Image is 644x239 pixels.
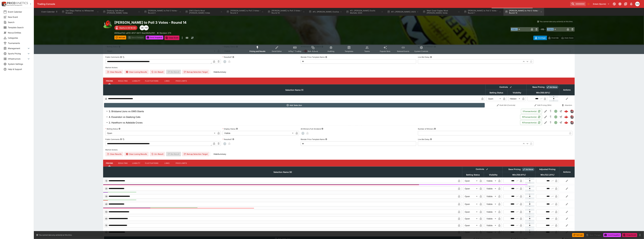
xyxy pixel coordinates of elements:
span: Win(100.61%) [509,173,529,176]
p: All Winners Full-Dividend [301,128,321,130]
button: Fluctuations [143,160,161,166]
button: AFL [PERSON_NAME] Exotic Markets 2025 [344,8,385,16]
button: AFL [PERSON_NAME] Exotics [307,8,344,16]
button: Clear Losing Results [124,152,149,156]
button: Resulting [116,160,130,166]
a: 1e34f57b-ca11-46af-80a0-3bbbc77c48de [563,114,569,120]
button: more [181,36,184,40]
button: All Winners Full-Dividend [321,128,323,130]
p: Live Bet Delay [418,56,429,58]
span: Popular Bets [380,50,390,52]
span: Categories [8,36,30,39]
button: 16Transaction(s) [520,115,542,119]
span: Management [8,47,27,50]
div: Visible [485,230,497,234]
span: Event Calendar [8,10,30,13]
p: Live Bet Delay [418,138,429,141]
span: Sports Pricing [8,52,27,55]
p: Copy To Clipboard [114,31,155,34]
div: Harrison Walker [635,2,640,6]
div: Base Pricing [507,168,522,171]
button: Live Bet Delay [430,56,432,58]
span: 20 [105,188,108,190]
button: GWS Giants Most [PERSON_NAME] Votes [184,8,224,16]
button: Number of Winners [434,128,436,130]
em: ( 100.00 %) [540,91,550,94]
div: Visible [485,179,497,183]
button: HideSummary [212,70,228,74]
div: Visible [485,186,497,191]
div: Open [463,210,479,214]
img: logo-cerberus--red.svg [564,115,568,119]
svg: Open [554,121,558,124]
span: Re-Result [166,152,181,156]
button: Price Limits [173,78,189,84]
p: Resulted? [223,56,232,58]
span: Betting Status [463,173,483,176]
button: SGM Disabled [548,120,553,125]
div: Open [463,216,479,221]
span: Win(122.20%) [538,173,557,176]
div: 86985b54-4a90-495c-b3bd-fbeff71916d6 [564,121,568,125]
span: 50 [105,211,108,213]
img: pricekinetics [570,110,573,113]
button: Un-Result [150,70,165,74]
img: PriceKinetics [7,2,28,4]
button: Remap Selection Target [182,152,209,156]
span: New Event [8,16,30,18]
div: Visible [485,216,497,221]
button: Betting Status [118,128,120,130]
button: Open [553,109,558,114]
span: 60 [105,218,108,220]
button: Event Calendar [40,8,60,16]
img: logo-cerberus--red.svg [564,109,568,113]
p: You cannot take any action(s) at this time. [540,20,573,23]
span: Pricing and Results [250,50,266,52]
svg: Open [554,110,558,113]
div: Open [463,186,479,191]
button: Abandon [560,103,574,108]
button: 4. Essendon vs Geelong Cats [103,114,520,120]
button: AFL [PERSON_NAME] 2025 [386,8,421,16]
h6: 2. Hawthorn vs Adelaide Crows [109,121,143,124]
button: Open [553,120,558,125]
button: Straight [558,114,563,119]
a: 28bf12d5-e5d2-47f4-a6a2-deeb6d282ace [563,108,569,114]
button: Straight [558,120,563,125]
button: Pricing [103,78,116,84]
span: Visibility [486,173,501,176]
button: Auto-Save [560,36,575,40]
button: Display Status [236,128,238,130]
div: Open [487,97,502,101]
button: Override [547,36,560,40]
button: Edit Pricing (Win) [527,103,559,108]
span: Teams [364,50,370,52]
span: Win(100.00%) [533,91,553,94]
button: Copy To Clipboard [123,138,125,140]
div: Visible [485,223,497,228]
button: Links [161,160,173,166]
div: Visible [223,131,294,135]
button: Edit Detail [543,109,548,114]
button: Bulk edit [509,85,513,89]
span: Betting Status [487,91,506,94]
span: InPlay™ Trading [288,50,301,52]
button: San Diego Padres vs Milwaukee Brewers [60,8,101,16]
button: Refresh [572,233,584,237]
button: [PERSON_NAME] to Poll 3 Votes - Round 3 [225,8,265,16]
span: Team B [547,28,554,30]
em: ( 100.61 %) [516,173,526,176]
button: Resulted? [232,138,234,140]
button: Close Event [164,36,180,40]
label: Market Actions [105,65,572,70]
button: [PERSON_NAME] to Poll 3 Votes - Round 4 [142,8,183,16]
button: SGM Disabled [548,109,553,114]
button: Clear Results [105,152,123,156]
span: 40 [105,203,108,205]
img: pricekinetics [570,115,573,119]
span: 10 [105,180,108,182]
button: 3. Brisbane Lions vs GWS Giants [103,108,521,114]
button: Un-Result [150,152,165,156]
button: Documentation [623,1,628,6]
p: You cannot take any action(s) at this time. [39,234,72,236]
